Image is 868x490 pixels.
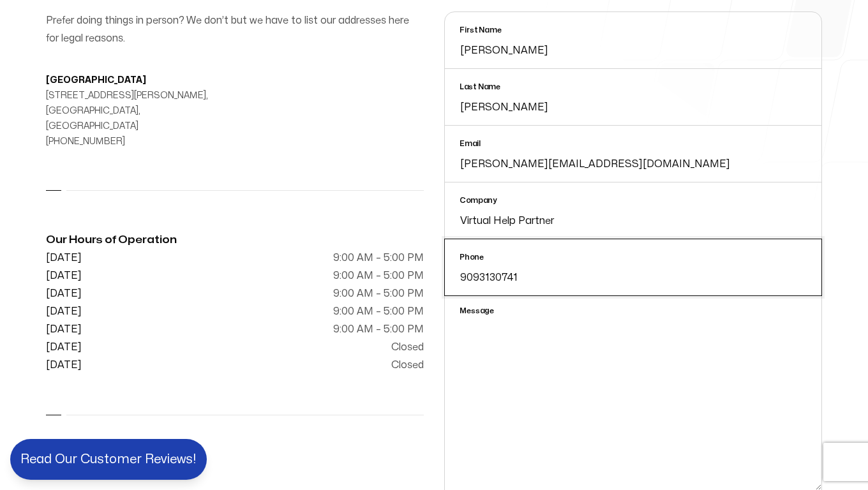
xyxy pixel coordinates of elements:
[10,439,207,480] button: Read Our Customer Reviews!
[46,456,424,473] h2: Follow us
[46,76,146,84] strong: [GEOGRAPHIC_DATA]
[46,267,82,285] div: [DATE]
[391,356,424,374] div: Closed
[333,302,424,320] div: 9:00 AM – 5:00 PM
[46,137,125,145] a: [PHONE_NUMBER]
[46,302,82,320] div: [DATE]
[46,73,225,149] address: [STREET_ADDRESS][PERSON_NAME], [GEOGRAPHIC_DATA], [GEOGRAPHIC_DATA]
[46,285,82,302] div: [DATE]
[46,11,424,47] p: Prefer doing things in person? We don’t but we have to list our addresses here for legal reasons.
[46,338,82,356] div: [DATE]
[333,285,424,302] div: 9:00 AM – 5:00 PM
[46,320,82,338] div: [DATE]
[333,249,424,267] div: 9:00 AM – 5:00 PM
[46,356,82,374] div: [DATE]
[46,231,424,249] h2: Our Hours of Operation
[391,338,424,356] div: Closed
[333,320,424,338] div: 9:00 AM – 5:00 PM
[333,267,424,285] div: 9:00 AM – 5:00 PM
[46,249,82,267] div: [DATE]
